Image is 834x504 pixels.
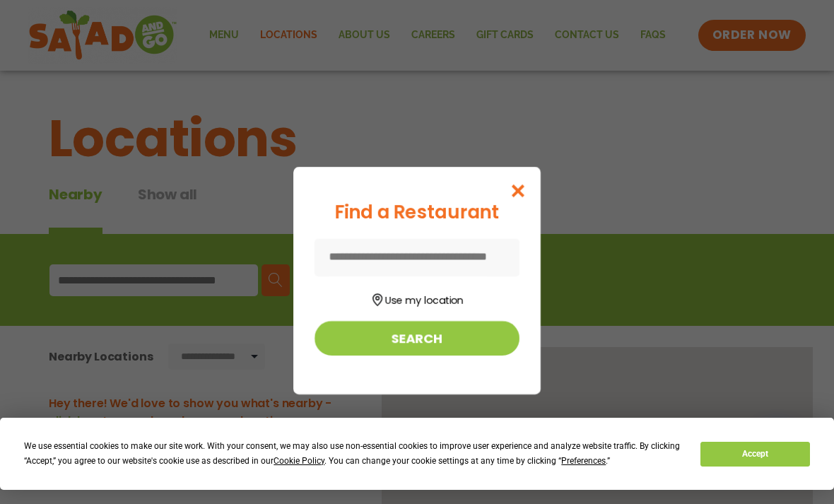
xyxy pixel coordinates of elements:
span: Preferences [561,456,606,466]
button: Search [315,321,519,356]
div: We use essential cookies to make our site work. With your consent, we may also use non-essential ... [24,439,683,469]
div: Find a Restaurant [315,199,519,226]
button: Use my location [315,289,519,308]
span: Cookie Policy [274,456,324,466]
button: Accept [700,442,809,467]
button: Close modal [495,167,541,214]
